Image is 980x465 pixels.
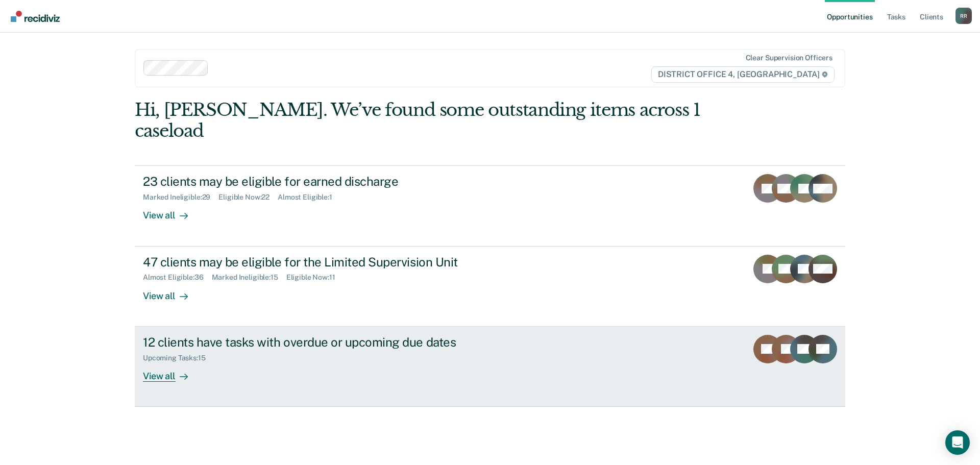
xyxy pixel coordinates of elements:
[143,174,501,189] div: 23 clients may be eligible for earned discharge
[143,202,200,222] div: View all
[135,327,845,407] a: 12 clients have tasks with overdue or upcoming due datesUpcoming Tasks:15View all
[135,247,845,327] a: 47 clients may be eligible for the Limited Supervision UnitAlmost Eligible:36Marked Ineligible:15...
[955,8,972,24] button: Profile dropdown button
[143,362,200,382] div: View all
[955,8,972,24] div: R R
[278,193,340,202] div: Almost Eligible : 1
[212,273,286,282] div: Marked Ineligible : 15
[286,273,344,282] div: Eligible Now : 11
[143,255,501,270] div: 47 clients may be eligible for the Limited Supervision Unit
[143,335,501,350] div: 12 clients have tasks with overdue or upcoming due dates
[945,430,970,455] div: Open Intercom Messenger
[651,66,835,83] span: DISTRICT OFFICE 4, [GEOGRAPHIC_DATA]
[143,273,212,282] div: Almost Eligible : 36
[11,11,60,22] img: Recidiviz
[135,100,703,141] div: Hi, [PERSON_NAME]. We’ve found some outstanding items across 1 caseload
[143,354,214,362] div: Upcoming Tasks : 15
[135,165,845,246] a: 23 clients may be eligible for earned dischargeMarked Ineligible:29Eligible Now:22Almost Eligible...
[143,282,200,302] div: View all
[746,54,832,62] div: Clear supervision officers
[218,193,278,202] div: Eligible Now : 22
[143,193,218,202] div: Marked Ineligible : 29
